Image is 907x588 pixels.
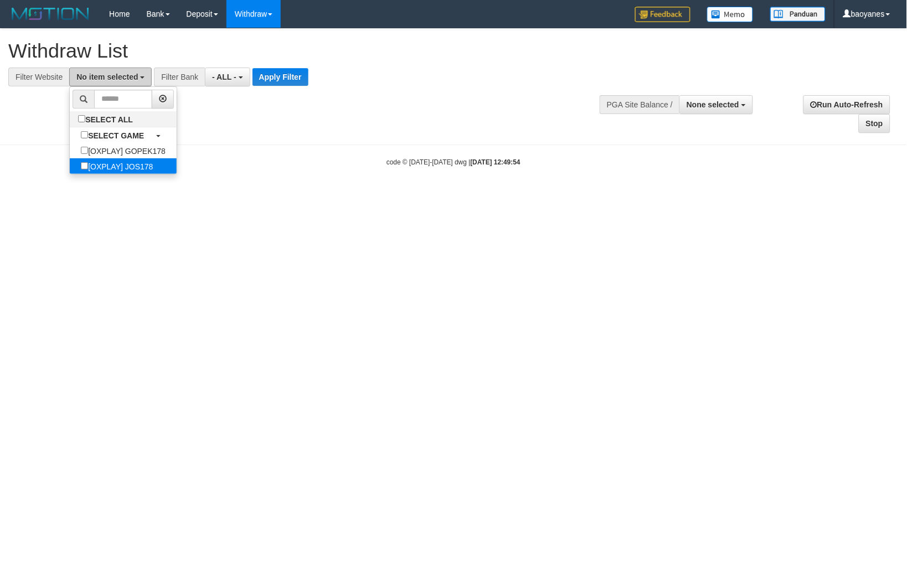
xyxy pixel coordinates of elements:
span: No item selected [76,73,138,81]
button: None selected [679,95,753,114]
div: Filter Website [8,68,69,86]
img: Feedback.jpg [635,7,690,22]
input: SELECT GAME [81,131,88,138]
button: - ALL - [205,68,250,86]
a: SELECT GAME [70,127,177,143]
small: code © [DATE]-[DATE] dwg | [386,158,521,166]
button: Apply Filter [252,68,308,86]
input: [OXPLAY] GOPEK178 [81,147,88,154]
span: - ALL - [212,73,236,81]
h1: Withdraw List [8,40,594,62]
a: Run Auto-Refresh [803,95,890,114]
a: Stop [859,114,890,133]
button: No item selected [69,68,152,86]
label: SELECT ALL [70,111,144,127]
img: MOTION_logo.png [8,6,92,22]
b: SELECT GAME [88,131,144,140]
span: None selected [687,100,739,109]
input: SELECT ALL [78,115,85,122]
strong: [DATE] 12:49:54 [471,158,521,166]
div: PGA Site Balance / [600,95,679,114]
img: panduan.png [770,7,826,22]
label: [OXPLAY] GOPEK178 [70,143,177,158]
img: Button%20Memo.svg [707,7,754,22]
label: [OXPLAY] JOS178 [70,158,164,174]
div: Filter Bank [154,68,205,86]
input: [OXPLAY] JOS178 [81,162,88,169]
